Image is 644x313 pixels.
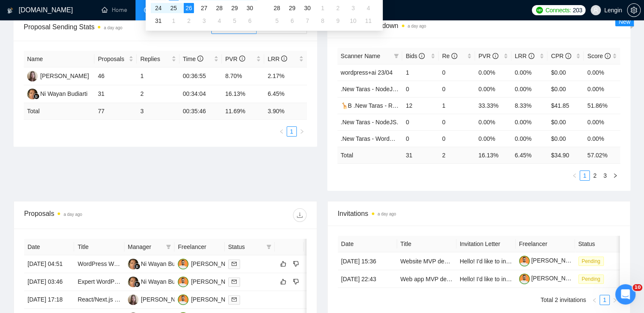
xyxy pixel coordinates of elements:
div: 27 [199,3,209,13]
td: $41.85 [547,97,584,114]
a: Expert WordPress Web Developer Needed [77,278,190,285]
a: NWNi Wayan Budiarti [128,260,188,267]
td: 6.45% [264,85,307,103]
td: 46 [94,67,137,85]
div: 30 [245,3,255,13]
span: Proposals [98,54,127,64]
img: NW [27,89,38,99]
td: 0 [402,130,439,147]
button: right [610,170,620,181]
td: Website MVP development in Webflow [397,252,456,270]
td: WordPress Website Development with Elementor or Divi [74,255,124,273]
td: 0 [439,81,475,97]
td: 2025-09-05 [227,14,242,27]
a: 🦒B .New Taras - ReactJS/NextJS rel exp 23/04 [341,102,467,109]
a: NB[PERSON_NAME] [27,72,89,79]
span: Invitations [338,208,620,219]
td: 0 [439,114,475,130]
td: 2025-09-04 [212,14,227,27]
td: 0.00% [511,114,548,130]
span: Pending [578,257,604,266]
img: NW [128,277,138,287]
img: gigradar-bm.png [134,263,140,269]
span: mail [232,279,237,284]
a: Web app MVP development [401,276,474,282]
img: gigradar-bm.png [33,93,39,99]
th: Freelancer [516,236,575,252]
span: 203 [572,6,582,15]
th: Manager [124,239,174,255]
td: 0.00% [475,64,511,81]
time: a day ago [64,212,82,217]
img: logo [7,4,13,17]
td: 12 [402,97,439,114]
td: 3.90 % [264,103,307,120]
a: Pending [578,257,607,264]
td: 2025-08-30 [242,2,257,14]
span: Connects: [545,6,571,15]
th: Replies [137,51,179,67]
a: [PERSON_NAME] [519,257,580,264]
td: Total [24,103,94,120]
img: upwork-logo.png [536,7,543,14]
div: 4 [214,16,224,26]
td: 11.69 % [222,103,264,120]
span: dashboard [144,7,150,13]
a: WordPress Website Development with Elementor or Divi [77,260,226,267]
div: [PERSON_NAME] [191,259,240,268]
td: 51.86% [584,97,620,114]
td: 8.33% [511,97,548,114]
span: PVR [478,53,498,59]
td: 0 [439,130,475,147]
span: filter [164,240,173,253]
div: 2 [184,16,194,26]
span: dislike [293,278,299,285]
th: Title [74,239,124,255]
span: CPR [551,53,571,59]
img: TM [178,259,188,269]
div: 31 [153,16,163,26]
td: 2025-09-03 [196,14,212,27]
td: [DATE] 03:46 [24,273,74,291]
td: 0 [402,114,439,130]
span: filter [265,240,273,253]
td: 3 [137,103,179,120]
div: [PERSON_NAME] [191,277,240,286]
span: right [299,129,304,134]
td: 2025-10-02 [330,2,345,14]
a: wordpress+ai 23/04 [341,69,393,76]
td: $ 34.90 [547,147,584,163]
a: NB[PERSON_NAME] [128,296,190,302]
td: 0.00% [511,64,548,81]
span: Proposal Sending Stats [24,22,211,32]
th: Invitation Letter [456,236,516,252]
td: 57.02 % [584,147,620,163]
td: 0.00% [475,114,511,130]
td: 31 [402,147,439,163]
span: New [619,18,630,25]
td: 2025-09-06 [242,14,257,27]
span: download [293,212,306,218]
iframe: Intercom live chat [615,284,636,305]
td: 2025-08-28 [212,2,227,14]
td: 2025-08-24 [151,2,166,14]
span: Score [587,53,610,59]
td: 2025-08-29 [227,2,242,14]
img: TM [178,277,188,287]
td: 2 [439,147,475,163]
a: 2 [590,171,600,180]
span: info-circle [492,53,498,59]
a: 1 [287,127,296,136]
div: 28 [272,3,282,13]
span: LRR [268,56,287,62]
li: Previous Page [569,170,580,181]
td: 2025-10-01 [315,2,330,14]
td: [DATE] 22:43 [338,270,397,288]
div: 9 [333,16,343,26]
div: 24 [153,3,163,13]
img: NB [128,294,138,305]
a: NWNi Wayan Budiarti [27,90,88,97]
td: 1 [439,97,475,114]
td: 16.13% [222,85,264,103]
td: 0 [402,81,439,97]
